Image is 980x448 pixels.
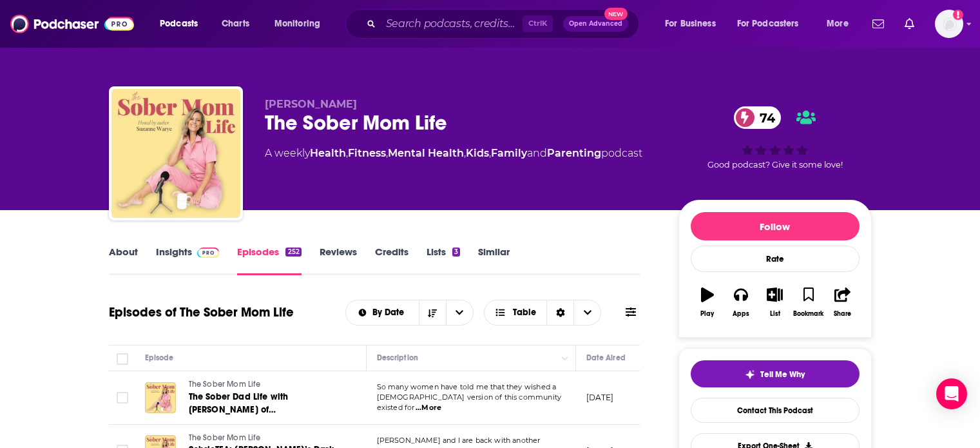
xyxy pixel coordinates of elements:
h1: Episodes of The Sober Mom Life [109,304,294,320]
button: Play [691,279,724,326]
span: , [346,147,348,159]
button: Show profile menu [935,10,963,38]
span: Podcasts [160,15,198,33]
span: , [489,147,491,159]
div: A weekly podcast [265,146,642,161]
button: Bookmark [792,279,825,326]
a: Reviews [320,246,357,275]
img: Podchaser Pro [197,248,220,258]
span: Toggle select row [117,392,128,404]
a: Health [310,147,346,159]
div: Date Aired [586,350,626,365]
div: Bookmark [793,310,823,318]
span: By Date [372,308,408,317]
span: , [464,147,466,159]
a: Show notifications dropdown [899,13,919,35]
span: Monitoring [274,15,320,33]
button: tell me why sparkleTell Me Why [691,360,860,387]
span: Open Advanced [569,21,622,27]
span: 74 [747,106,782,129]
a: The Sober Mom Life [189,433,343,444]
a: Mental Health [388,147,464,159]
a: InsightsPodchaser Pro [156,246,220,275]
button: open menu [729,14,818,34]
span: Tell Me Why [760,369,805,380]
span: [PERSON_NAME] [265,98,357,110]
h2: Choose List sort [345,300,474,326]
a: Contact This Podcast [691,398,860,423]
span: More [827,15,849,33]
img: User Profile [935,10,963,38]
a: Kids [466,147,489,159]
span: So many women have told me that they wished a [377,382,557,391]
button: open menu [151,14,215,34]
div: Share [834,310,851,318]
img: Podchaser - Follow, Share and Rate Podcasts [10,12,134,36]
span: The Sober Mom Life [189,380,261,389]
div: Rate [691,246,860,272]
span: [DEMOGRAPHIC_DATA] version of this community existed for [377,393,562,412]
div: Apps [733,310,749,318]
span: The Sober Dad Life with [PERSON_NAME] of Marathon2Sobriety [189,391,289,428]
p: [DATE] [586,392,614,403]
div: 252 [285,248,301,257]
button: Open AdvancedNew [563,16,628,32]
div: Search podcasts, credits, & more... [358,9,651,39]
svg: Add a profile image [953,10,963,20]
div: Description [377,350,418,365]
img: The Sober Mom Life [111,89,240,218]
button: open menu [346,308,419,317]
button: Choose View [484,300,602,326]
div: 74Good podcast? Give it some love! [678,98,872,178]
span: and [527,147,547,159]
a: The Sober Dad Life with [PERSON_NAME] of Marathon2Sobriety [189,391,343,416]
a: Lists3 [427,246,460,275]
span: New [604,8,628,20]
button: Apps [724,279,758,326]
div: Open Intercom Messenger [936,378,967,409]
div: Episode [145,350,174,365]
span: For Business [665,15,716,33]
span: , [386,147,388,159]
span: Table [513,308,536,317]
a: Fitness [348,147,386,159]
a: Parenting [547,147,601,159]
input: Search podcasts, credits, & more... [381,14,523,34]
div: Sort Direction [546,300,573,325]
a: Similar [478,246,510,275]
div: List [770,310,780,318]
span: Ctrl K [523,15,553,32]
span: The Sober Mom Life [189,433,261,442]
button: open menu [818,14,865,34]
a: 74 [734,106,782,129]
a: Episodes252 [237,246,301,275]
a: Charts [213,14,257,34]
div: Play [700,310,714,318]
span: For Podcasters [737,15,799,33]
a: The Sober Mom Life [189,379,343,391]
span: ...More [416,403,441,413]
button: open menu [265,14,337,34]
button: open menu [446,300,473,325]
button: Sort Direction [419,300,446,325]
button: Follow [691,212,860,240]
button: Share [825,279,859,326]
a: Family [491,147,527,159]
a: Credits [375,246,408,275]
span: Charts [222,15,249,33]
button: List [758,279,791,326]
a: About [109,246,138,275]
button: Column Actions [557,351,573,366]
img: tell me why sparkle [745,369,755,380]
div: 3 [452,248,460,257]
a: Show notifications dropdown [867,13,889,35]
span: Logged in as kristenfisher_dk [935,10,963,38]
button: open menu [656,14,732,34]
span: Good podcast? Give it some love! [707,160,843,170]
